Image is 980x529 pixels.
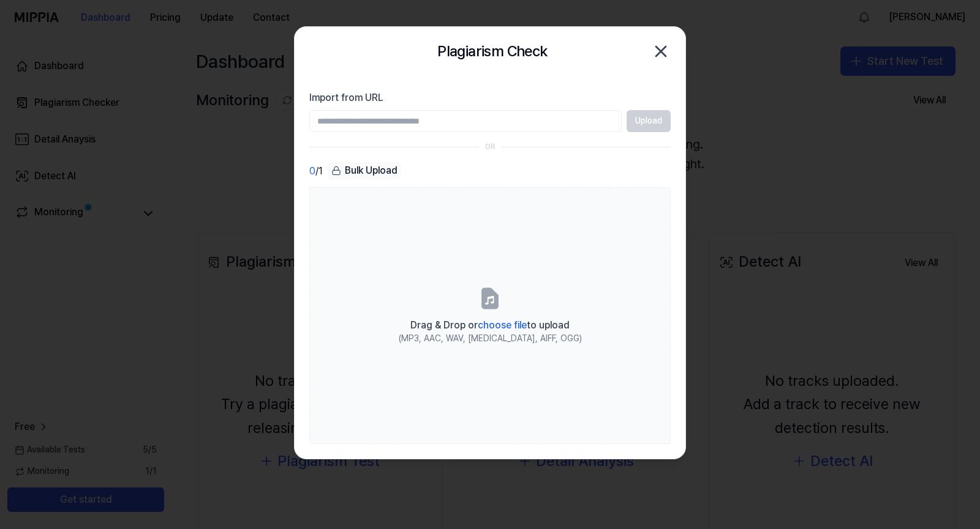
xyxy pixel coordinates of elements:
[437,40,547,63] h2: Plagiarism Check
[309,91,671,105] label: Import from URL
[485,142,496,152] div: OR
[309,162,323,180] div: / 1
[478,319,527,331] span: choose file
[328,162,401,179] div: Bulk Upload
[410,319,570,331] span: Drag & Drop or to upload
[309,164,315,179] span: 0
[328,162,401,180] button: Bulk Upload
[399,333,582,345] div: (MP3, AAC, WAV, [MEDICAL_DATA], AIFF, OGG)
